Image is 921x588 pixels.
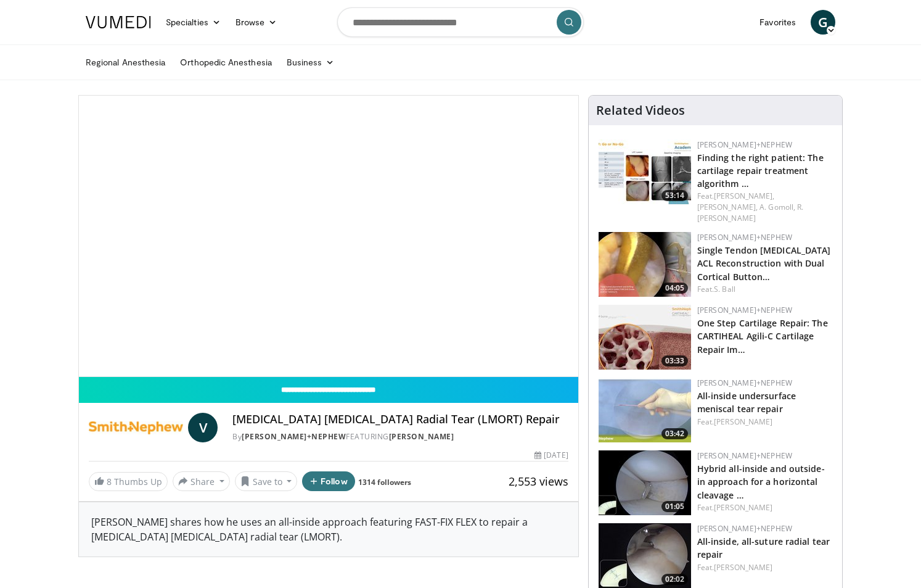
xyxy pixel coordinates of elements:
a: 8 Thumbs Up [89,472,168,491]
span: 8 [107,476,112,487]
a: 02:02 [599,523,691,588]
input: Search topics, interventions [337,7,584,37]
img: 2894c166-06ea-43da-b75e-3312627dae3b.150x105_q85_crop-smart_upscale.jpg [599,139,691,204]
a: 03:33 [599,305,691,370]
div: [PERSON_NAME] shares how he uses an all-inside approach featuring FAST-FIX FLEX to repair a [MEDI... [79,502,578,557]
a: G [811,10,835,35]
div: Feat. [697,191,832,224]
a: [PERSON_NAME] [714,502,772,513]
div: Feat. [697,562,832,573]
a: [PERSON_NAME] [714,562,772,573]
img: 47fc3831-2644-4472-a478-590317fb5c48.150x105_q85_crop-smart_upscale.jpg [599,232,691,297]
img: VuMedi Logo [86,16,151,28]
a: Hybrid all-inside and outside-in approach for a horizontal cleavage … [697,463,825,500]
a: 03:42 [599,378,691,442]
span: 02:02 [661,574,688,585]
a: Single Tendon [MEDICAL_DATA] ACL Reconstruction with Dual Cortical Button… [697,244,831,282]
a: All-inside, all-suture radial tear repair [697,536,830,560]
div: Feat. [697,502,832,513]
a: [PERSON_NAME]+Nephew [697,139,792,150]
a: Business [279,50,342,75]
img: 02c34c8e-0ce7-40b9-85e3-cdd59c0970f9.150x105_q85_crop-smart_upscale.jpg [599,378,691,442]
a: 1314 followers [358,477,411,487]
a: [PERSON_NAME]+Nephew [697,232,792,242]
img: 0d5ae7a0-0009-4902-af95-81e215730076.150x105_q85_crop-smart_upscale.jpg [599,523,691,588]
div: Feat. [697,416,832,428]
span: 01:05 [661,501,688,512]
a: [PERSON_NAME] [389,431,454,442]
a: Orthopedic Anesthesia [173,50,279,75]
a: Regional Anesthesia [78,50,173,75]
a: [PERSON_NAME] [714,416,772,427]
a: 04:05 [599,232,691,297]
video-js: Video Player [79,96,578,377]
a: R. [PERSON_NAME] [697,202,804,223]
img: Smith+Nephew [89,413,183,442]
button: Share [173,471,230,491]
a: Favorites [752,10,803,35]
span: 04:05 [661,283,688,294]
a: [PERSON_NAME]+Nephew [242,431,346,442]
span: 03:33 [661,355,688,366]
a: All-inside undersurface meniscal tear repair [697,390,796,415]
a: Browse [228,10,285,35]
a: 01:05 [599,450,691,515]
a: [PERSON_NAME]+Nephew [697,523,792,534]
a: [PERSON_NAME], [697,202,758,212]
div: [DATE] [534,450,568,461]
a: [PERSON_NAME]+Nephew [697,378,792,388]
h4: Related Videos [596,103,685,118]
a: [PERSON_NAME]+Nephew [697,450,792,461]
a: [PERSON_NAME], [714,191,774,201]
div: By FEATURING [232,431,568,442]
img: 781f413f-8da4-4df1-9ef9-bed9c2d6503b.150x105_q85_crop-smart_upscale.jpg [599,305,691,370]
span: 03:42 [661,428,688,439]
img: 364c13b8-bf65-400b-a941-5a4a9c158216.150x105_q85_crop-smart_upscale.jpg [599,450,691,515]
a: 53:14 [599,139,691,204]
button: Follow [302,471,355,491]
a: A. Gomoll, [759,202,795,212]
a: S. Ball [714,284,735,294]
h4: [MEDICAL_DATA] [MEDICAL_DATA] Radial Tear (LMORT) Repair [232,413,568,426]
a: One Step Cartilage Repair: The CARTIHEAL Agili-C Cartilage Repair Im… [697,317,828,355]
div: Feat. [697,284,832,295]
button: Save to [235,471,298,491]
span: 53:14 [661,190,688,201]
a: [PERSON_NAME]+Nephew [697,305,792,315]
a: Specialties [158,10,228,35]
a: Finding the right patient: The cartilage repair treatment algorithm … [697,152,824,189]
span: 2,553 views [509,474,568,489]
a: V [188,413,218,442]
